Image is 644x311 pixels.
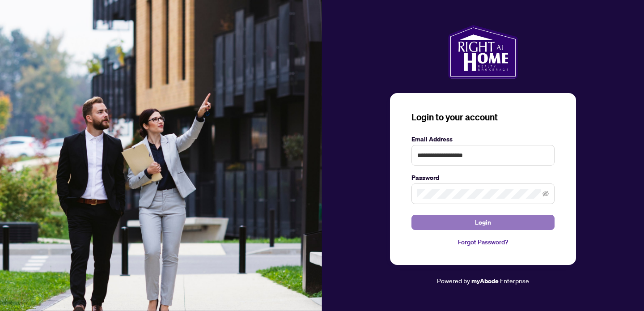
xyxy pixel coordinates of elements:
[475,215,491,230] span: Login
[542,191,549,197] span: eye-invisible
[411,237,555,247] a: Forgot Password?
[471,276,499,286] a: myAbode
[411,173,555,183] label: Password
[411,215,555,230] button: Login
[448,25,517,79] img: ma-logo
[500,277,529,285] span: Enterprise
[437,277,470,285] span: Powered by
[411,111,555,124] h3: Login to your account
[411,134,555,144] label: Email Address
